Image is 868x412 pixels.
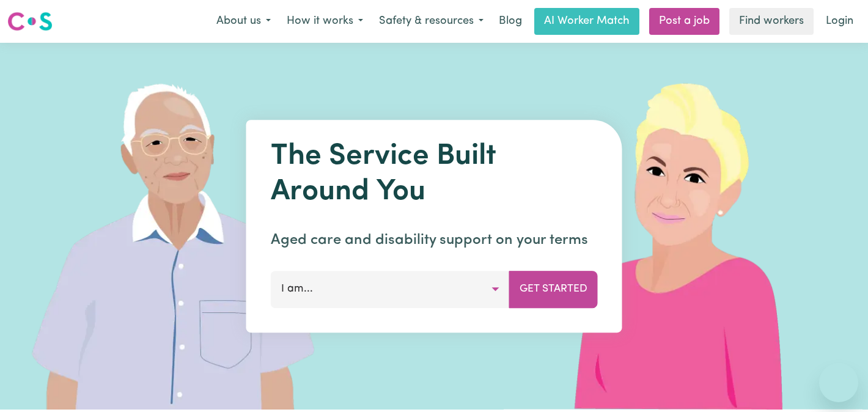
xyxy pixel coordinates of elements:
a: Login [818,8,861,35]
a: Post a job [649,8,719,35]
img: Careseekers logo [7,10,53,32]
button: Get Started [509,271,598,307]
a: Find workers [729,8,814,35]
button: I am... [271,271,510,307]
h1: The Service Built Around You [271,139,598,210]
p: Aged care and disability support on your terms [271,229,598,251]
button: Safety & resources [371,9,491,34]
iframe: Button to launch messaging window [819,363,858,402]
button: How it works [279,9,371,34]
a: Blog [491,8,529,35]
a: AI Worker Match [534,8,639,35]
a: Careseekers logo [7,7,53,35]
button: About us [208,9,279,34]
